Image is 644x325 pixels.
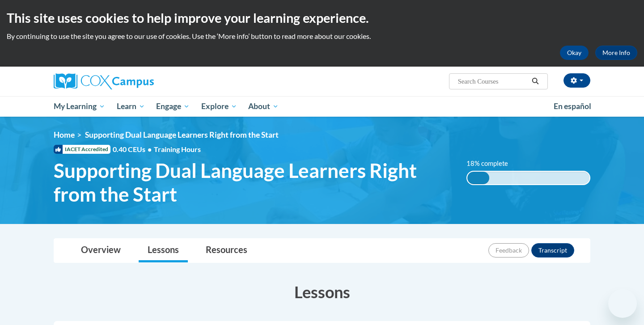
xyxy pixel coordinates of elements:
[54,73,154,89] img: Cox Campus
[48,96,111,117] a: My Learning
[554,101,591,111] span: En español
[457,76,529,87] input: Search Courses
[467,172,489,184] div: 18% complete
[248,101,279,112] span: About
[54,73,224,89] a: Cox Campus
[54,145,110,154] span: IACET Accredited
[201,101,237,112] span: Explore
[560,46,589,60] button: Okay
[40,96,604,117] div: Main menu
[111,96,151,117] a: Learn
[243,96,285,117] a: About
[54,281,590,303] h3: Lessons
[563,73,590,88] button: Account Settings
[72,239,130,262] a: Overview
[150,96,195,117] a: Engage
[466,159,518,169] label: 18% complete
[195,96,243,117] a: Explore
[197,239,256,262] a: Resources
[139,239,188,262] a: Lessons
[529,76,542,87] button: Search
[154,145,201,153] span: Training Hours
[7,31,637,41] p: By continuing to use the site you agree to our use of cookies. Use the ‘More info’ button to read...
[113,144,154,154] span: 0.40 CEUs
[7,9,637,27] h2: This site uses cookies to help improve your learning experience.
[531,243,574,257] button: Transcript
[156,101,190,112] span: Engage
[488,243,529,257] button: Feedback
[54,101,105,112] span: My Learning
[148,145,152,153] span: •
[54,130,75,139] a: Home
[595,46,637,60] a: More Info
[117,101,145,112] span: Learn
[85,130,279,139] span: Supporting Dual Language Learners Right from the Start
[54,159,453,206] span: Supporting Dual Language Learners Right from the Start
[548,97,597,116] a: En español
[608,289,637,318] iframe: Button to launch messaging window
